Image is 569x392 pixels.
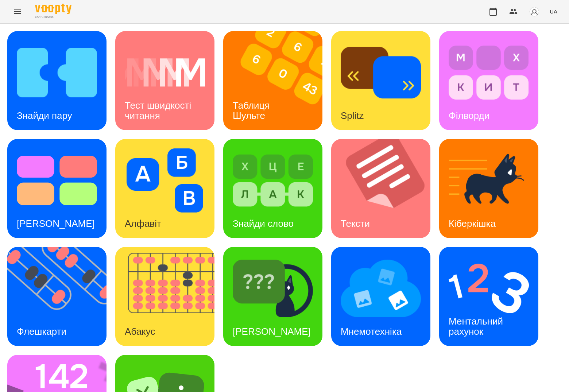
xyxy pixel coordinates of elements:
[125,100,194,121] h3: Тест швидкості читання
[115,247,224,346] img: Абакус
[17,110,72,121] h3: Знайди пару
[115,247,214,346] a: АбакусАбакус
[547,5,560,18] button: UA
[125,40,205,105] img: Тест швидкості читання
[17,40,97,105] img: Знайди пару
[449,316,506,337] h3: Ментальний рахунок
[331,31,430,130] a: SplitzSplitz
[233,326,311,337] h3: [PERSON_NAME]
[223,31,322,130] a: Таблиця ШультеТаблиця Шульте
[35,4,71,14] img: Voopty Logo
[7,247,107,346] a: ФлешкартиФлешкарти
[331,247,430,346] a: МнемотехнікаМнемотехніка
[449,256,529,321] img: Ментальний рахунок
[223,247,322,346] a: Знайди Кіберкішку[PERSON_NAME]
[449,148,529,213] img: Кіберкішка
[9,3,26,20] button: Menu
[331,139,440,238] img: Тексти
[233,218,294,229] h3: Знайди слово
[449,218,496,229] h3: Кіберкішка
[341,110,364,121] h3: Splitz
[529,7,539,17] img: avatar_s.png
[223,139,322,238] a: Знайди словоЗнайди слово
[233,148,313,213] img: Знайди слово
[341,256,421,321] img: Мнемотехніка
[17,326,66,337] h3: Флешкарти
[439,247,538,346] a: Ментальний рахунокМентальний рахунок
[449,40,529,105] img: Філворди
[17,148,97,213] img: Тест Струпа
[125,326,155,337] h3: Абакус
[439,139,538,238] a: КіберкішкаКіберкішка
[17,218,95,229] h3: [PERSON_NAME]
[125,218,161,229] h3: Алфавіт
[341,326,402,337] h3: Мнемотехніка
[550,8,557,15] span: UA
[223,31,332,130] img: Таблиця Шульте
[449,110,489,121] h3: Філворди
[331,139,430,238] a: ТекстиТексти
[7,139,107,238] a: Тест Струпа[PERSON_NAME]
[115,31,214,130] a: Тест швидкості читанняТест швидкості читання
[439,31,538,130] a: ФілвордиФілворди
[341,218,370,229] h3: Тексти
[341,40,421,105] img: Splitz
[35,15,71,20] span: For Business
[233,100,272,121] h3: Таблиця Шульте
[115,139,214,238] a: АлфавітАлфавіт
[7,247,116,346] img: Флешкарти
[233,256,313,321] img: Знайди Кіберкішку
[125,148,205,213] img: Алфавіт
[7,31,107,130] a: Знайди паруЗнайди пару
